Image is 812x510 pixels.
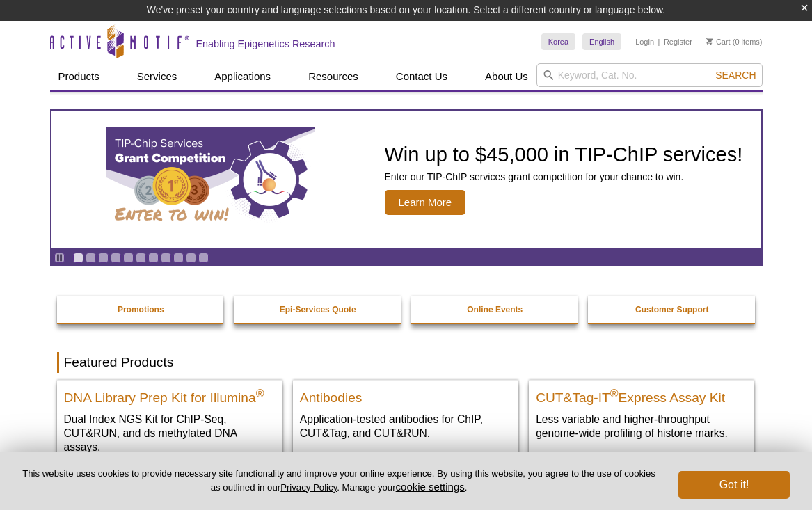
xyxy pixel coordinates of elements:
[678,471,790,499] button: Got it!
[123,253,134,263] a: Go to slide 5
[57,380,282,468] a: DNA Library Prep Kit for Illumina DNA Library Prep Kit for Illumina® Dual Index NGS Kit for ChIP-...
[86,253,96,263] a: Go to slide 2
[51,111,761,248] article: TIP-ChIP Services Grant Competition
[129,63,186,90] a: Services
[635,37,654,47] a: Login
[173,253,184,263] a: Go to slide 9
[706,37,731,47] a: Cart
[529,380,754,454] a: CUT&Tag-IT® Express Assay Kit CUT&Tag-IT®Express Assay Kit Less variable and higher-throughput ge...
[57,352,756,373] h2: Featured Products
[50,63,108,90] a: Products
[635,305,708,314] strong: Customer Support
[234,296,402,323] a: Epi-Services Quote
[300,63,367,90] a: Resources
[582,33,621,50] a: English
[300,412,511,440] p: Application-tested antibodies for ChIP, CUT&Tag, and CUT&RUN.
[161,253,171,263] a: Go to slide 8
[256,388,264,399] sup: ®
[118,305,164,314] strong: Promotions
[148,253,159,263] a: Go to slide 7
[280,482,337,493] a: Privacy Policy
[477,63,536,90] a: About Us
[111,253,121,263] a: Go to slide 4
[588,296,756,323] a: Customer Support
[541,33,575,50] a: Korea
[467,305,523,314] strong: Online Events
[54,253,65,263] a: Toggle autoplay
[98,253,109,263] a: Go to slide 3
[610,388,619,399] sup: ®
[706,38,713,45] img: Your Cart
[51,111,761,248] a: TIP-ChIP Services Grant Competition Win up to $45,000 in TIP-ChIP services! Enter our TIP-ChIP se...
[711,69,760,81] button: Search
[388,63,456,90] a: Contact Us
[385,190,466,215] span: Learn More
[536,412,747,440] p: Less variable and higher-throughput genome-wide profiling of histone marks​.
[64,412,276,454] p: Dual Index NGS Kit for ChIP-Seq, CUT&RUN, and ds methylated DNA assays.
[106,127,315,232] img: TIP-ChIP Services Grant Competition
[300,384,511,405] h2: Antibodies
[411,296,580,323] a: Online Events
[715,70,756,81] span: Search
[385,170,743,183] p: Enter our TIP-ChIP services grant competition for your chance to win.
[658,33,660,50] li: |
[536,384,747,405] h2: CUT&Tag-IT Express Assay Kit
[396,481,465,493] button: cookie settings
[664,37,692,47] a: Register
[280,305,356,314] strong: Epi-Services Quote
[198,253,209,263] a: Go to slide 11
[385,144,743,165] h2: Win up to $45,000 in TIP-ChIP services!
[206,63,279,90] a: Applications
[136,253,146,263] a: Go to slide 6
[706,33,763,50] li: (0 items)
[22,468,655,494] p: This website uses cookies to provide necessary site functionality and improve your online experie...
[186,253,196,263] a: Go to slide 10
[536,63,763,87] input: Keyword, Cat. No.
[64,384,276,405] h2: DNA Library Prep Kit for Illumina
[57,296,225,323] a: Promotions
[293,380,518,454] a: All Antibodies Antibodies Application-tested antibodies for ChIP, CUT&Tag, and CUT&RUN.
[196,38,335,50] h2: Enabling Epigenetics Research
[73,253,83,263] a: Go to slide 1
